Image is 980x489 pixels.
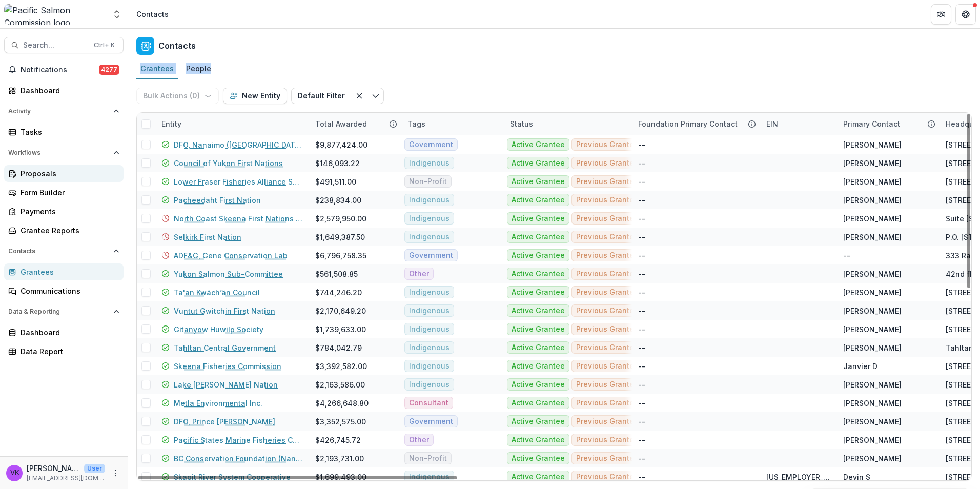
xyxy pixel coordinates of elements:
a: Tasks [4,124,124,140]
span: Active Grantee [512,159,565,168]
div: $491,511.00 [315,176,356,187]
span: Previous Grantee [576,159,639,168]
div: -- [638,472,645,482]
a: Metla Environmental Inc. [174,398,262,409]
div: EIN [760,113,837,135]
div: Communications [21,286,115,296]
div: $6,796,758.35 [315,250,366,261]
div: Form Builder [21,187,115,198]
div: -- [638,213,645,224]
div: $9,877,424.00 [315,139,367,150]
div: Primary Contact [837,113,940,135]
a: Lake [PERSON_NAME] Nation [174,379,278,390]
p: [EMAIL_ADDRESS][DOMAIN_NAME] [27,474,105,483]
span: Active Grantee [512,436,565,444]
span: Previous Grantee [576,233,639,241]
span: Notifications [21,66,99,74]
div: Total Awarded [309,113,401,135]
span: Active Grantee [512,233,565,241]
div: Proposals [21,168,115,179]
div: -- [638,269,645,279]
span: Government [409,140,453,149]
div: [PERSON_NAME] [843,158,902,169]
a: Communications [4,282,124,299]
span: Active Grantee [512,270,565,278]
div: [PERSON_NAME] [843,435,902,445]
div: [PERSON_NAME] [843,139,902,150]
span: Active Grantee [512,473,565,481]
div: Grantees [136,61,178,76]
div: [PERSON_NAME] [843,176,902,187]
div: $744,246.20 [315,287,362,298]
span: Search... [23,41,88,50]
a: ADF&G, Gene Conservation Lab [174,250,288,261]
span: Previous Grantee [576,177,639,186]
span: Previous Grantee [576,140,639,149]
button: Bulk Actions (0) [136,88,219,104]
span: Active Grantee [512,177,565,186]
div: -- [843,250,850,261]
div: Tags [401,118,432,129]
span: Other [409,270,429,278]
a: DFO, Nanaimo ([GEOGRAPHIC_DATA]) [174,139,303,150]
a: Pacheedaht First Nation [174,195,261,206]
a: Skeena Fisheries Commission [174,361,281,372]
div: [PERSON_NAME] [843,379,902,390]
div: Entity [155,118,188,129]
img: Pacific Salmon Commission logo [4,4,106,25]
a: Dashboard [4,82,124,99]
div: Dashboard [21,327,115,338]
button: Search... [4,37,124,53]
span: Previous Grantee [576,251,639,260]
div: People [182,61,215,76]
div: [PERSON_NAME] [843,416,902,427]
div: [PERSON_NAME] [843,287,902,298]
span: Consultant [409,399,448,407]
span: Previous Grantee [576,380,639,389]
a: Grantees [4,263,124,280]
div: [US_EMPLOYER_IDENTIFICATION_NUMBER] [766,472,831,482]
a: Ta'an Kwäch’än Council [174,287,260,298]
span: Indigenous [409,380,450,389]
span: 4277 [99,65,119,75]
p: User [84,464,105,473]
span: Previous Grantee [576,325,639,334]
div: Dashboard [21,85,115,96]
span: Active Grantee [512,196,565,205]
span: Previous Grantee [576,436,639,444]
div: $1,739,633.00 [315,324,366,335]
div: Primary Contact [837,118,906,129]
span: Active Grantee [512,288,565,297]
span: Government [409,251,453,260]
button: Open entity switcher [110,4,124,25]
div: Tasks [21,127,115,137]
div: $3,392,582.00 [315,361,367,372]
a: Selkirk First Nation [174,232,241,242]
div: Devin S [843,472,870,482]
button: More [109,467,121,479]
a: DFO, Prince [PERSON_NAME] [174,416,275,427]
div: Total Awarded [309,118,373,129]
div: $3,352,575.00 [315,416,366,427]
span: Active Grantee [512,380,565,389]
button: Open Contacts [4,243,124,259]
span: Active Grantee [512,251,565,260]
div: -- [638,139,645,150]
span: Previous Grantee [576,196,639,205]
div: -- [638,398,645,409]
button: Open Workflows [4,145,124,161]
span: Active Grantee [512,362,565,371]
div: $2,193,731.00 [315,453,364,464]
span: Data & Reporting [8,308,109,315]
div: Entity [155,113,309,135]
div: Foundation Primary Contact [632,113,760,135]
div: [PERSON_NAME] [843,453,902,464]
span: Indigenous [409,196,450,205]
span: Non-Profit [409,454,447,463]
button: Get Help [955,4,976,25]
a: Data Report [4,343,124,360]
div: -- [638,287,645,298]
div: Contacts [136,9,169,19]
div: $2,170,649.20 [315,305,366,316]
